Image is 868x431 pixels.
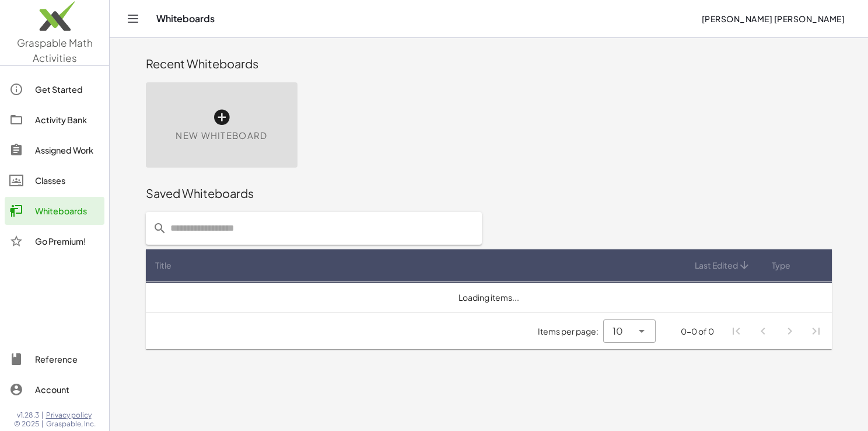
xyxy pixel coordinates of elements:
div: Get Started [35,82,100,96]
td: Loading items... [146,282,832,312]
i: prepended action [153,221,167,235]
a: Whiteboards [5,197,104,225]
span: Graspable Math Activities [17,36,93,64]
span: New Whiteboard [176,129,267,142]
span: Items per page: [538,325,603,338]
span: | [41,411,44,420]
div: 0-0 of 0 [681,325,714,338]
nav: Pagination Navigation [723,318,829,345]
a: Classes [5,166,104,194]
div: Whiteboards [35,204,100,218]
button: [PERSON_NAME] [PERSON_NAME] [692,8,854,29]
div: Saved Whiteboards [146,185,832,201]
a: Assigned Work [5,136,104,164]
a: Activity Bank [5,106,104,134]
span: Graspable, Inc. [46,419,96,429]
span: v1.28.3 [17,411,39,420]
a: Privacy policy [46,411,96,420]
button: Toggle navigation [124,9,142,28]
div: Go Premium! [35,234,100,248]
div: Reference [35,352,100,366]
span: Type [772,259,790,272]
div: Recent Whiteboards [146,55,832,72]
div: Assigned Work [35,143,100,157]
span: 10 [612,324,623,338]
a: Account [5,376,104,404]
span: Title [155,259,171,272]
span: Last Edited [695,259,738,272]
span: [PERSON_NAME] [PERSON_NAME] [701,13,845,24]
div: Classes [35,173,100,187]
div: Activity Bank [35,113,100,127]
div: Account [35,383,100,397]
span: © 2025 [14,419,39,429]
span: | [41,419,44,429]
a: Get Started [5,75,104,103]
a: Reference [5,345,104,373]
